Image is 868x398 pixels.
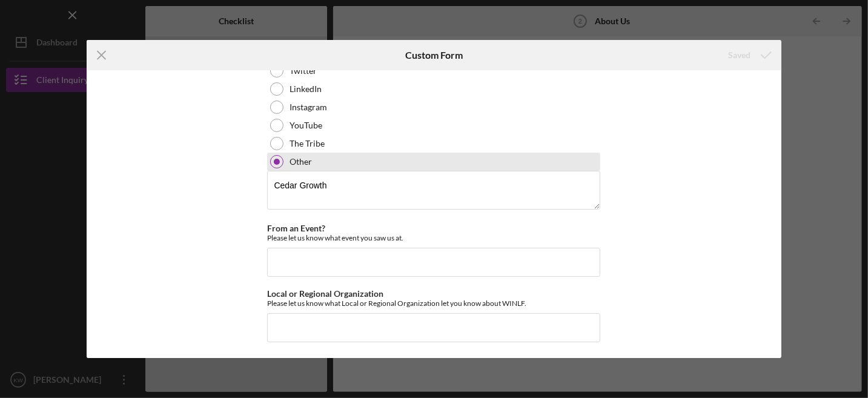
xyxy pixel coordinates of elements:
[729,43,751,67] div: Saved
[290,139,325,148] label: The Tribe
[405,50,463,61] h6: Custom Form
[267,288,383,299] label: Local or Regional Organization
[267,233,600,242] div: Please let us know what event you saw us at.
[290,84,322,94] label: LinkedIn
[290,121,322,130] label: YouTube
[290,66,317,76] label: Twitter
[267,171,600,210] textarea: Cedar Growth
[290,157,312,167] label: Other
[717,43,781,67] button: Saved
[290,102,327,112] label: Instagram
[267,223,325,233] label: From an Event?
[267,299,600,308] div: Please let us know what Local or Regional Organization let you know about WINLF.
